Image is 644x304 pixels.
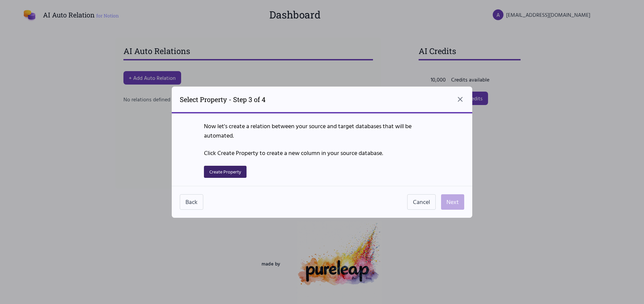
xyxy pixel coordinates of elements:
h2: Select Property - Step 3 of 4 [180,95,266,104]
button: Back [180,194,203,210]
p: Now let's create a relation between your source and target databases that will be automated. [204,121,440,140]
button: Next [441,194,464,210]
p: Click Create Property to create a new column in your source database. [204,148,440,158]
button: Cancel [407,194,436,210]
button: Close dialog [456,95,464,103]
button: Create Property [204,166,247,178]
